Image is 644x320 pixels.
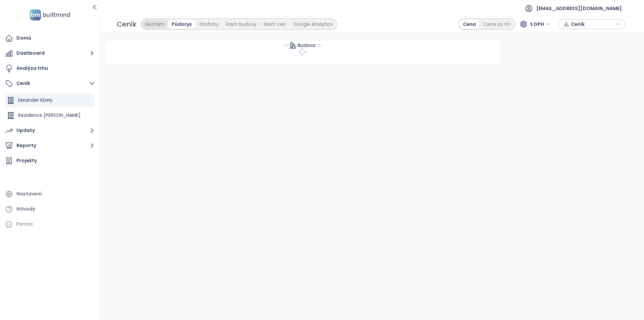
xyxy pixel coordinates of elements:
[28,8,72,22] img: logo
[222,19,260,29] div: Rastr budovy
[16,64,48,73] div: Analýza trhu
[5,94,95,107] div: Meander Kbely
[16,156,37,165] div: Projekty
[142,19,168,29] div: Seznam
[3,124,96,137] button: Updaty
[3,218,96,231] div: Pomoc
[571,19,614,29] span: Ceník
[3,187,96,201] a: Nastavení
[562,19,622,29] div: button
[18,97,53,103] span: Meander Kbely
[536,0,622,16] span: [EMAIL_ADDRESS][DOMAIN_NAME]
[3,47,96,60] button: Dashboard
[3,202,96,216] a: Návody
[5,109,95,122] div: Rezidence [PERSON_NAME]
[480,19,515,29] div: Cena za m²
[168,19,196,29] div: Půdorys
[16,220,33,228] div: Pomoc
[298,42,315,49] span: Budova
[290,19,336,29] div: Google Analytics
[196,19,222,29] div: Graficky
[3,139,96,152] button: Reporty
[260,19,290,29] div: Rastr cen
[16,205,35,213] div: Návody
[3,62,96,75] a: Analýza trhu
[16,126,35,135] div: Updaty
[530,19,550,29] span: S DPH
[3,32,96,45] a: Domů
[459,19,480,29] div: Cena
[18,112,80,119] span: Rezidence [PERSON_NAME]
[16,190,42,198] div: Nastavení
[117,18,137,30] div: Ceník
[3,154,96,168] a: Projekty
[3,77,96,90] button: Ceník
[16,34,31,42] div: Domů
